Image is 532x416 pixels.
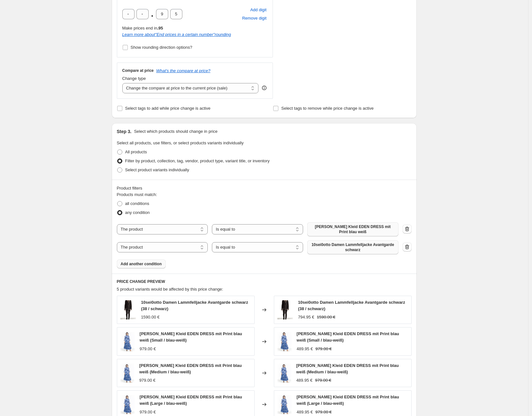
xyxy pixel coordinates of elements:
[121,261,162,267] span: Add another condition
[117,259,166,268] button: Add another condition
[281,106,374,111] span: Select tags to remove while price change is active
[140,395,242,406] span: [PERSON_NAME] Kleid EDEN DRESS mit Print blau weiß (Large / blau-weiß)
[125,210,150,215] span: any condition
[241,14,267,22] button: Remove placeholder
[125,167,189,172] span: Select product variants individually
[140,346,156,352] div: 979.00 €
[297,346,313,352] div: 489.95 €
[140,409,156,415] div: 979.00 €
[120,332,135,351] img: SAMANTHA-SUNG-Kleid-Musterblauweiss_2_80x.jpg
[261,85,267,91] div: help
[117,287,223,292] span: 5 product variants would be affected by this price change:
[122,68,154,73] h3: Compare at price
[117,140,244,145] span: Select all products, use filters, or select products variants individually
[120,300,136,319] img: 151029_7242_web_80x.jpg
[277,363,291,383] img: SAMANTHA-SUNG-Kleid-Musterblauweiss_2_80x.jpg
[315,346,332,352] strike: 979.00 €
[315,409,332,415] strike: 979.00 €
[157,26,163,30] b: .95
[297,331,399,343] span: [PERSON_NAME] Kleid EDEN DRESS mit Print blau weiß (Small / blau-weiß)
[131,45,192,50] span: Show rounding direction options?
[170,9,182,19] input: ﹡
[156,68,211,73] button: What's the compare at price?
[249,6,267,14] button: Add placeholder
[141,314,160,320] div: 1590.00 €
[136,9,149,19] input: ﹡
[307,240,398,254] button: 10sei0otto Damen Lammfelljacke Avantgarde schwarz
[311,224,395,234] span: [PERSON_NAME] Kleid EDEN DRESS mit Print blau weiß
[125,158,270,163] span: Filter by product, collection, tag, vendor, product type, variant title, or inventory
[120,363,134,383] img: SAMANTHA-SUNG-Kleid-Musterblauweiss_2_80x.jpg
[156,9,168,19] input: ﹡
[317,314,336,320] strike: 1590.00 €
[140,331,242,343] span: [PERSON_NAME] Kleid EDEN DRESS mit Print blau weiß (Small / blau-weiß)
[296,363,399,374] span: [PERSON_NAME] Kleid EDEN DRESS mit Print blau weiß (Medium / blau-weiß)
[125,149,147,154] span: All products
[298,300,405,311] span: 10sei0otto Damen Lammfelljacke Avantgarde schwarz (38 / schwarz)
[315,377,331,384] strike: 979.00 €
[277,395,292,414] img: SAMANTHA-SUNG-Kleid-Musterblauweiss_2_80x.jpg
[117,279,412,284] h6: PRICE CHANGE PREVIEW
[277,300,293,319] img: 151029_7242_web_80x.jpg
[122,9,135,19] input: ﹡
[297,409,313,415] div: 489.95 €
[298,314,314,320] div: 794.95 €
[117,128,132,135] h2: Step 3.
[122,76,146,81] span: Change type
[117,192,157,197] span: Products must match:
[139,363,242,374] span: [PERSON_NAME] Kleid EDEN DRESS mit Print blau weiß (Medium / blau-weiß)
[125,201,149,206] span: all conditions
[277,332,292,351] img: SAMANTHA-SUNG-Kleid-Musterblauweiss_2_80x.jpg
[296,377,313,384] div: 489.95 €
[250,7,266,13] span: Add digit
[122,32,231,37] a: Learn more about"End prices in a certain number"rounding
[139,377,156,384] div: 979.00 €
[134,128,217,135] p: Select which products should change in price
[120,395,135,414] img: SAMANTHA-SUNG-Kleid-Musterblauweiss_2_80x.jpg
[311,242,395,252] span: 10sei0otto Damen Lammfelljacke Avantgarde schwarz
[151,9,154,19] span: .
[141,300,248,311] span: 10sei0otto Damen Lammfelljacke Avantgarde schwarz (38 / schwarz)
[307,222,398,236] button: SAMANTHA SUNG Damen Kleid EDEN DRESS mit Print blau weiß
[242,15,266,21] span: Remove digit
[122,32,231,37] i: Learn more about " End prices in a certain number " rounding
[117,185,412,191] div: Product filters
[122,26,163,30] span: Make prices end in
[125,106,211,111] span: Select tags to add while price change is active
[297,395,399,406] span: [PERSON_NAME] Kleid EDEN DRESS mit Print blau weiß (Large / blau-weiß)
